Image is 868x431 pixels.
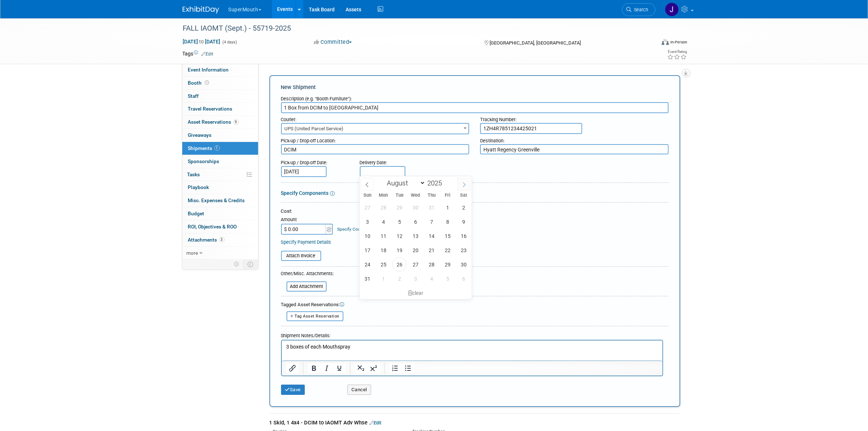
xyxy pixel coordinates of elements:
[612,38,688,49] div: Event Format
[440,229,455,243] span: August 15, 2025
[622,3,655,16] a: Search
[182,116,258,128] a: Asset Reservations9
[376,257,390,272] span: August 25, 2025
[281,208,669,215] div: Cost:
[231,259,244,269] td: Personalize Event Tab Strip
[392,257,406,272] span: August 26, 2025
[320,363,332,373] button: Italic
[182,142,258,155] a: Shipments1
[214,145,220,151] span: 1
[182,194,258,207] a: Misc. Expenses & Credits
[632,7,649,12] span: Search
[187,172,200,177] span: Tasks
[333,363,345,373] button: Underline
[180,22,645,35] div: FALL IAOMT (Sept.) - 55719-2025
[360,215,374,229] span: August 3, 2025
[359,193,375,198] span: Sun
[182,90,258,103] a: Staff
[359,287,472,299] div: clear
[182,155,258,168] a: Sponsorships
[392,200,406,215] span: July 29, 2025
[376,272,390,286] span: September 1, 2025
[183,6,219,14] img: ExhibitDay
[182,77,258,89] a: Booth
[392,193,408,198] span: Tue
[281,239,331,245] a: Specify Payment Details
[337,227,375,232] a: Specify Cost Center
[375,193,392,198] span: Mon
[282,124,469,134] span: UPS (United Parcel Service)
[408,272,423,286] span: September 3, 2025
[188,119,239,125] span: Asset Reservations
[360,156,448,166] div: Delivery Date:
[360,200,374,215] span: July 27, 2025
[670,39,687,45] div: In-Person
[376,229,390,243] span: August 11, 2025
[392,215,406,229] span: August 5, 2025
[424,200,439,215] span: July 31, 2025
[424,215,439,229] span: August 7, 2025
[440,257,455,272] span: August 29, 2025
[662,39,669,45] img: Format-Inperson.png
[281,385,305,395] button: Save
[376,200,390,215] span: July 28, 2025
[424,272,439,286] span: September 4, 2025
[354,363,367,373] button: Subscript
[188,93,199,99] span: Staff
[456,229,471,243] span: August 16, 2025
[424,193,440,198] span: Thu
[243,259,258,269] td: Toggle Event Tabs
[367,363,379,373] button: Superscript
[665,3,679,16] img: Justin Newborn
[182,129,258,142] a: Giveaways
[182,234,258,246] a: Attachments3
[360,272,374,286] span: August 31, 2025
[281,134,470,144] div: Pick-up / Drop-off Location:
[198,39,205,45] span: to
[202,51,214,57] a: Edit
[456,243,471,257] span: August 23, 2025
[408,243,423,257] span: August 20, 2025
[480,134,669,144] div: Destination:
[370,420,382,426] a: Edit
[408,257,423,272] span: August 27, 2025
[424,257,439,272] span: August 28, 2025
[281,113,470,123] div: Courier:
[307,363,320,373] button: Bold
[188,224,237,230] span: ROI, Objectives & ROO
[281,92,669,102] div: Description (e.g. "Booth Furniture"):
[376,215,390,229] span: August 4, 2025
[188,211,205,216] span: Budget
[408,229,423,243] span: August 13, 2025
[347,385,371,395] button: Cancel
[282,340,662,361] iframe: Rich Text Area
[440,272,455,286] span: September 5, 2025
[456,215,471,229] span: August 9, 2025
[182,220,258,233] a: ROI, Objectives & ROO
[456,257,471,272] span: August 30, 2025
[281,216,334,224] div: Amount
[311,38,355,46] button: Committed
[204,80,211,85] span: Booth not reserved yet
[183,38,221,45] span: [DATE] [DATE]
[182,168,258,181] a: Tasks
[440,243,455,257] span: August 22, 2025
[389,363,401,373] button: Numbered list
[424,243,439,257] span: August 21, 2025
[360,229,374,243] span: August 10, 2025
[360,243,374,257] span: August 17, 2025
[480,113,669,123] div: Tracking Number:
[188,145,220,151] span: Shipments
[269,419,680,427] div: 1 Skid, 1 4x4 - DCIM to IAOMT Adv Whse
[281,156,349,166] div: Pick-up / Drop-off Date:
[490,40,581,46] span: [GEOGRAPHIC_DATA], [GEOGRAPHIC_DATA]
[408,200,423,215] span: July 30, 2025
[188,184,209,190] span: Playbook
[281,123,470,134] span: UPS (United Parcel Service)
[281,270,334,279] div: Other/Misc. Attachments:
[281,301,669,308] div: Tagged Asset Reservations:
[188,197,245,203] span: Misc. Expenses & Credits
[187,250,198,256] span: more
